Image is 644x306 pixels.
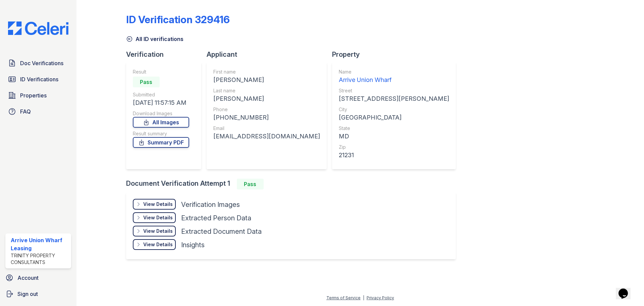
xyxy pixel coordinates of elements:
div: ID Verification 329416 [126,13,230,26]
div: First name [213,69,320,75]
a: Name Arrive Union Wharf [339,69,449,85]
div: Email [213,125,320,132]
a: Account [3,271,74,285]
div: Trinity Property Consultants [11,252,68,266]
div: Applicant [207,50,332,59]
div: Street [339,87,449,94]
a: Doc Verifications [5,56,71,70]
div: Download Images [133,110,189,117]
span: Account [17,274,39,282]
div: [DATE] 11:57:15 AM [133,98,189,107]
a: Properties [5,89,71,102]
div: Result [133,69,189,75]
div: Verification Images [181,200,240,209]
div: Extracted Person Data [181,213,251,223]
div: Phone [213,106,320,113]
div: Arrive Union Wharf Leasing [11,236,68,252]
div: Last name [213,87,320,94]
span: ID Verifications [20,75,58,83]
div: View Details [143,228,173,234]
div: [GEOGRAPHIC_DATA] [339,113,449,122]
div: Result summary [133,130,189,137]
div: | [363,295,364,300]
div: Arrive Union Wharf [339,75,449,85]
div: Zip [339,144,449,150]
a: ID Verifications [5,73,71,86]
span: Sign out [17,290,38,298]
iframe: chat widget [616,279,637,299]
div: MD [339,132,449,141]
a: All Images [133,117,189,128]
a: Terms of Service [326,295,361,300]
a: Privacy Policy [367,295,394,300]
div: View Details [143,214,173,221]
div: View Details [143,201,173,208]
a: Sign out [3,287,74,301]
div: 21231 [339,150,449,160]
div: Extracted Document Data [181,227,262,236]
span: Doc Verifications [20,59,63,67]
div: [PERSON_NAME] [213,94,320,103]
div: Name [339,69,449,75]
a: FAQ [5,105,71,118]
div: Verification [126,50,207,59]
div: State [339,125,449,132]
div: Document Verification Attempt 1 [126,179,461,189]
div: Property [332,50,461,59]
span: FAQ [20,107,31,116]
div: Pass [237,179,264,189]
div: Insights [181,240,205,250]
a: All ID verifications [126,35,183,43]
span: Properties [20,91,47,99]
a: Summary PDF [133,137,189,148]
div: [PHONE_NUMBER] [213,113,320,122]
div: View Details [143,241,173,248]
div: City [339,106,449,113]
div: [STREET_ADDRESS][PERSON_NAME] [339,94,449,103]
div: Submitted [133,91,189,98]
img: CE_Logo_Blue-a8612792a0a2168367f1c8372b55b34899dd931a85d93a1a3d3e32e68fde9ad4.png [3,21,74,35]
div: [EMAIL_ADDRESS][DOMAIN_NAME] [213,132,320,141]
div: Pass [133,77,160,87]
div: [PERSON_NAME] [213,75,320,85]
